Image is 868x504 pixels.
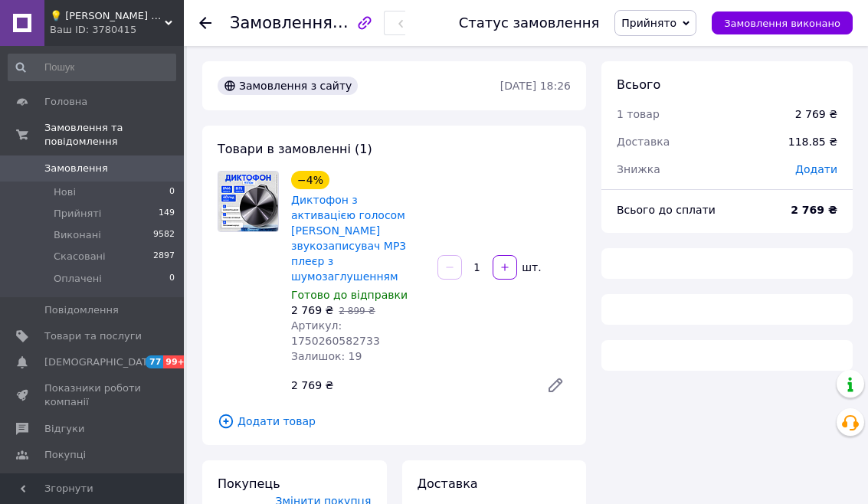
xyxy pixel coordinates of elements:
[291,289,408,301] span: Готово до відправки
[617,204,716,216] span: Всього до сплати
[163,355,188,368] span: 99+
[230,14,332,32] span: Замовлення
[153,250,175,263] span: 2897
[159,207,175,221] span: 149
[291,350,362,362] span: Залишок: 19
[791,204,837,216] b: 2 769 ₴
[291,171,329,189] div: −4%
[291,194,406,283] a: Диктофон з активацією голосом [PERSON_NAME] звукозаписувач МР3 плеєр з шумозаглушенням
[621,17,676,29] span: Прийнято
[285,375,534,396] div: 2 769 ₴
[418,476,478,491] span: Доставка
[44,422,84,436] span: Відгуки
[218,476,280,491] span: Покупець
[44,162,108,175] span: Замовлення
[54,185,76,199] span: Нові
[169,272,175,286] span: 0
[44,448,86,462] span: Покупці
[54,228,101,242] span: Виконані
[339,306,375,316] span: 2 899 ₴
[218,142,372,156] span: Товари в замовленні (1)
[218,77,358,95] div: Замовлення з сайту
[617,108,660,120] span: 1 товар
[291,319,380,347] span: Артикул: 1750260582733
[44,329,142,343] span: Товари та послуги
[291,304,333,316] span: 2 769 ₴
[500,80,571,92] time: [DATE] 18:26
[779,125,847,159] div: 118.85 ₴
[44,381,142,409] span: Показники роботи компанії
[44,355,158,369] span: [DEMOGRAPHIC_DATA]
[44,121,184,149] span: Замовлення та повідомлення
[54,207,101,221] span: Прийняті
[50,9,165,23] span: 💡 SVITAЄ - Перевірена техніка для дому та гаджети для догляду за собою
[44,303,119,317] span: Повідомлення
[8,54,176,81] input: Пошук
[199,15,211,31] div: Повернутися назад
[617,136,670,148] span: Доставка
[712,11,853,34] button: Замовлення виконано
[54,272,102,286] span: Оплачені
[795,163,837,175] span: Додати
[724,18,840,29] span: Замовлення виконано
[44,95,87,109] span: Головна
[540,370,571,401] a: Редагувати
[169,185,175,199] span: 0
[795,106,837,122] div: 2 769 ₴
[146,355,163,368] span: 77
[459,15,600,31] div: Статус замовлення
[153,228,175,242] span: 9582
[50,23,184,37] div: Ваш ID: 3780415
[218,172,278,231] img: Диктофон з активацією голосом міні цифровий звукозаписувач МР3 плеєр з шумозаглушенням
[519,260,543,275] div: шт.
[54,250,106,263] span: Скасовані
[617,163,660,175] span: Знижка
[617,77,660,92] span: Всього
[218,413,571,430] span: Додати товар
